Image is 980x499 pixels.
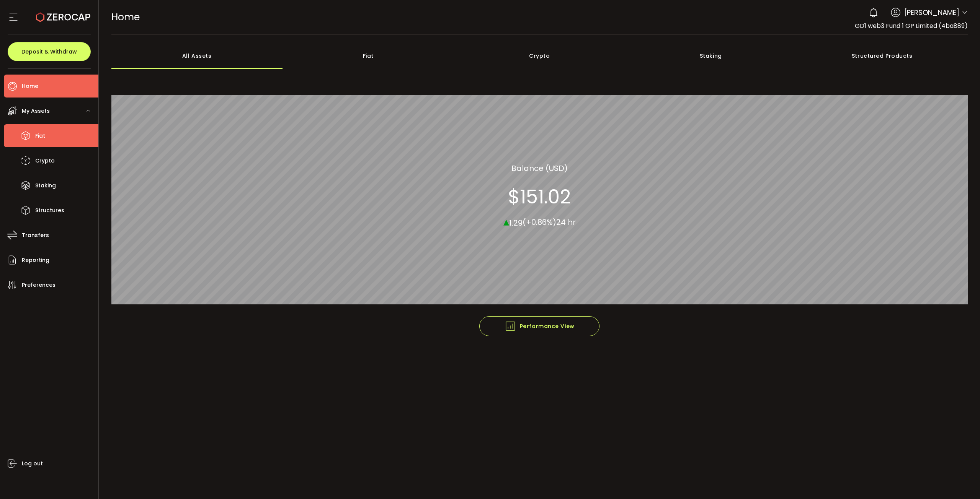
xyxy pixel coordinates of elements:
[22,280,56,291] span: Preferences
[505,320,575,332] span: Performance View
[35,180,56,191] span: Staking
[508,185,571,208] section: $151.02
[942,462,980,499] iframe: Chat Widget
[111,42,283,69] div: All Assets
[511,162,568,174] section: Balance (USD)
[904,7,959,18] span: [PERSON_NAME]
[523,217,556,228] span: (+0.86%)
[22,81,38,92] span: Home
[509,217,523,228] span: 1.29
[855,21,968,30] span: GD1 web3 Fund 1 GP Limited (4ba889)
[479,316,599,336] button: Performance View
[797,42,968,69] div: Structured Products
[111,10,140,24] span: Home
[283,42,454,69] div: Fiat
[8,42,91,61] button: Deposit & Withdraw
[35,155,55,166] span: Crypto
[21,49,77,54] span: Deposit & Withdraw
[22,255,49,266] span: Reporting
[625,42,797,69] div: Staking
[503,213,509,229] span: ▴
[22,106,50,117] span: My Assets
[454,42,626,69] div: Crypto
[35,205,64,216] span: Structures
[22,230,49,241] span: Transfers
[556,217,576,228] span: 24 hr
[35,130,45,141] span: Fiat
[22,458,43,469] span: Log out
